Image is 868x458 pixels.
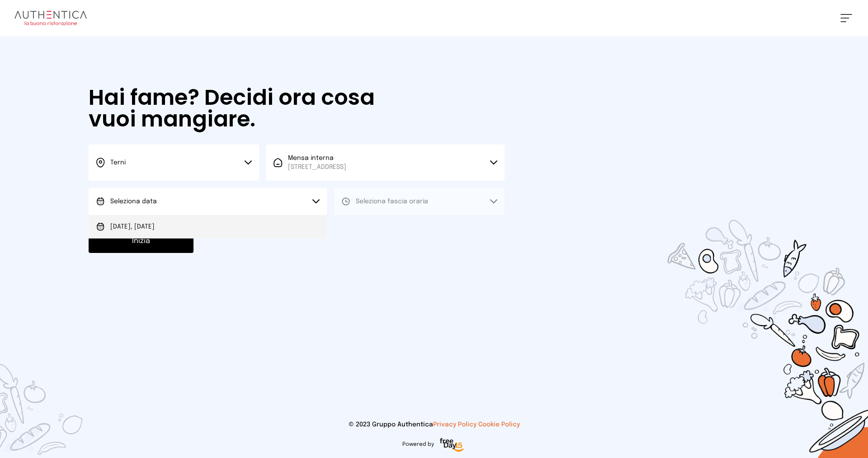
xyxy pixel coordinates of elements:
[438,436,466,454] img: logo-freeday.3e08031.png
[89,229,193,253] button: Inizia
[334,188,505,215] button: Seleziona fascia oraria
[356,198,428,205] span: Seleziona fascia oraria
[14,420,854,429] p: © 2023 Gruppo Authentica
[110,222,155,231] span: [DATE], [DATE]
[433,421,476,428] a: Privacy Policy
[110,198,157,205] span: Seleziona data
[89,188,327,215] button: Seleziona data
[478,421,520,428] a: Cookie Policy
[402,441,434,448] span: Powered by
